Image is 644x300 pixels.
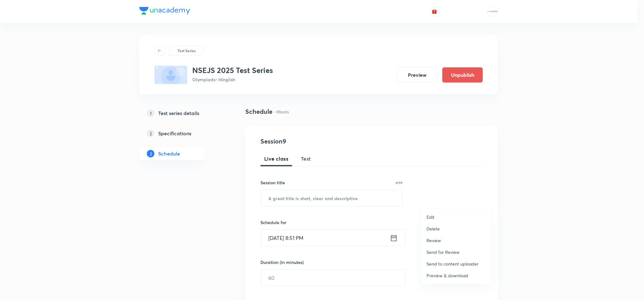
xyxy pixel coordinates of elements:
[426,225,440,232] p: Delete
[426,237,441,244] p: Review
[426,214,434,220] p: Edit
[426,249,460,255] p: Send for Review
[426,272,468,279] p: Preview & download
[426,260,479,267] p: Send to content uploader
